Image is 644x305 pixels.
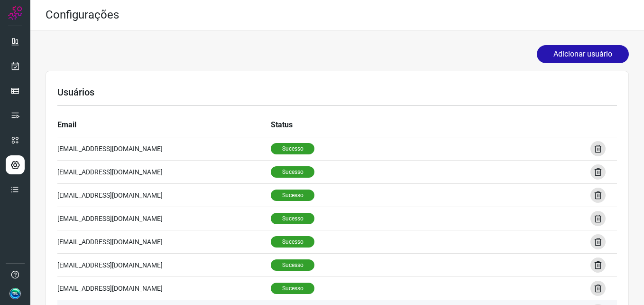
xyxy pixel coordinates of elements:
[271,190,314,201] span: Sucesso
[8,6,22,20] img: Logo
[271,259,314,271] span: Sucesso
[57,86,617,98] h3: Usuários
[57,207,271,230] td: [EMAIL_ADDRESS][DOMAIN_NAME]
[57,160,271,183] td: [EMAIL_ADDRESS][DOMAIN_NAME]
[271,213,314,224] span: Sucesso
[57,183,271,207] td: [EMAIL_ADDRESS][DOMAIN_NAME]
[57,114,271,137] th: Email
[57,276,271,300] td: [EMAIL_ADDRESS][DOMAIN_NAME]
[57,230,271,253] td: [EMAIL_ADDRESS][DOMAIN_NAME]
[271,283,314,294] span: Sucesso
[9,288,21,299] img: d1faacb7788636816442e007acca7356.jpg
[271,143,314,154] span: Sucesso
[271,114,314,137] th: Status
[46,8,119,22] h2: Configurações
[271,236,314,248] span: Sucesso
[57,137,271,160] td: [EMAIL_ADDRESS][DOMAIN_NAME]
[537,45,629,63] button: Adicionar usuário
[57,253,271,276] td: [EMAIL_ADDRESS][DOMAIN_NAME]
[271,166,314,178] span: Sucesso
